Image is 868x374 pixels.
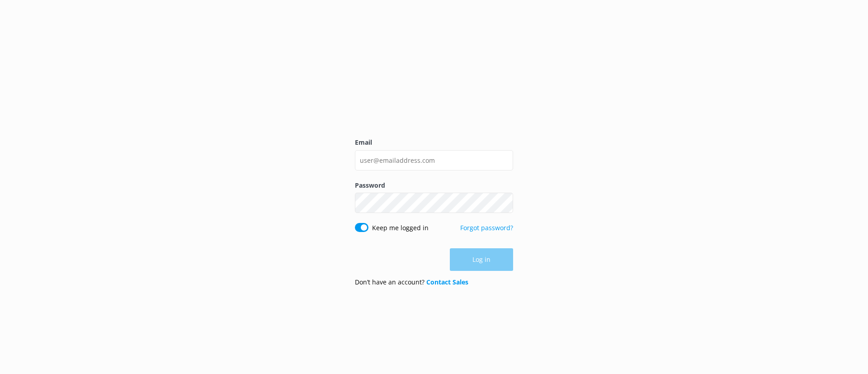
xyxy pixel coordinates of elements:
a: Contact Sales [426,278,468,286]
input: user@emailaddress.com [355,150,513,170]
p: Don’t have an account? [355,277,468,287]
label: Email [355,137,513,147]
label: Password [355,180,513,190]
a: Forgot password? [460,223,513,232]
label: Keep me logged in [372,223,429,233]
button: Show password [495,194,513,212]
